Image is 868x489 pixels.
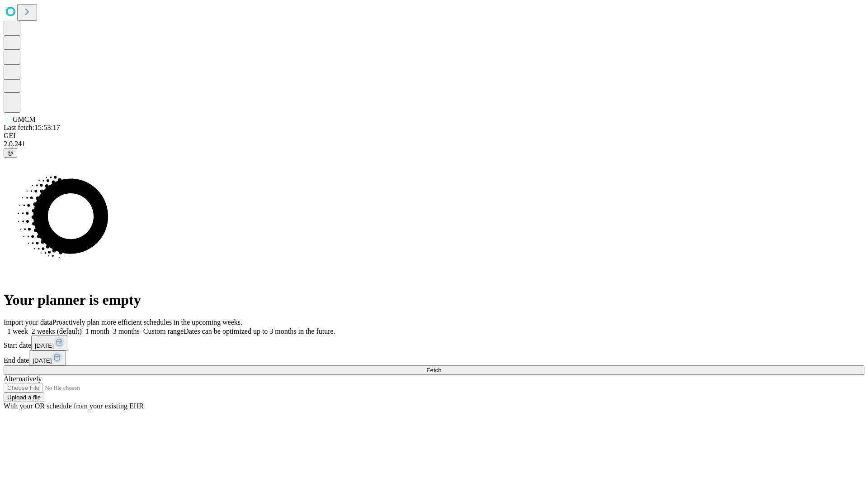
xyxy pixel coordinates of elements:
[33,357,52,364] span: [DATE]
[4,375,42,383] span: Alternatively
[52,318,242,326] span: Proactively plan more efficient schedules in the upcoming weeks.
[85,327,109,335] span: 1 month
[4,292,864,308] h1: Your planner is empty
[29,350,66,365] button: [DATE]
[4,124,60,131] span: Last fetch: 15:53:17
[7,327,28,335] span: 1 week
[143,327,184,335] span: Custom range
[32,327,82,335] span: 2 weeks (default)
[4,365,864,375] button: Fetch
[426,367,441,374] span: Fetch
[35,342,54,349] span: [DATE]
[4,318,52,326] span: Import your data
[13,115,36,123] span: GMCM
[4,148,17,158] button: @
[4,140,864,148] div: 2.0.241
[7,149,14,156] span: @
[31,336,68,350] button: [DATE]
[4,393,44,402] button: Upload a file
[4,350,864,365] div: End date
[4,402,144,410] span: With your OR schedule from your existing EHR
[4,336,864,350] div: Start date
[4,132,864,140] div: GEI
[113,327,140,335] span: 3 months
[184,327,335,335] span: Dates can be optimized up to 3 months in the future.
